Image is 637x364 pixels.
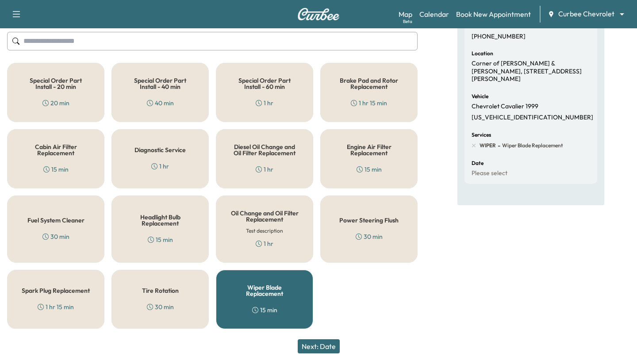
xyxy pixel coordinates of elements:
div: 20 min [42,99,69,107]
div: 15 min [357,165,382,174]
div: 15 min [252,306,277,314]
h5: Diesel Oil Change and Oil Filter Replacement [230,144,299,156]
span: Wiper Blade Replacement [500,142,563,149]
h5: Special Order Part Install - 40 min [126,77,194,90]
p: Corner of [PERSON_NAME] & [PERSON_NAME], [STREET_ADDRESS][PERSON_NAME] [472,60,590,83]
div: 40 min [147,99,174,107]
div: 15 min [43,165,69,174]
h5: Diagnostic Service [134,147,186,153]
div: 1 hr [151,162,169,171]
h5: Brake Pad and Rotor Replacement [335,77,403,90]
p: Chevrolet Cavalier 1999 [472,103,538,111]
h5: Fuel System Cleaner [27,217,84,223]
h5: Headlight Bulb Replacement [126,214,194,226]
h5: Spark Plug Replacement [22,287,90,294]
h5: Power Steering Flush [339,217,399,223]
div: 1 hr 15 min [351,99,387,107]
img: Curbee Logo [297,8,340,20]
h6: Location [472,51,493,56]
p: [PHONE_NUMBER] [472,33,526,41]
span: WIPER [480,142,496,149]
span: Curbee Chevrolet [558,9,614,19]
h6: Vehicle [472,94,488,99]
div: 30 min [42,232,69,241]
div: 1 hr [256,239,273,248]
span: - [496,141,500,150]
h5: Engine Air Filter Replacement [335,144,403,156]
h5: Tire Rotation [142,287,179,294]
button: Next: Date [298,339,340,353]
h5: Cabin Air Filter Replacement [22,144,90,156]
div: 30 min [147,303,174,311]
h6: Test description [246,227,283,235]
div: 30 min [356,232,383,241]
div: 15 min [148,235,173,244]
h5: Oil Change and Oil Filter Replacement [230,210,299,222]
div: 1 hr 15 min [38,303,74,311]
a: MapBeta [399,9,412,19]
h6: Services [472,132,491,138]
h5: Special Order Part Install - 60 min [230,77,299,90]
p: [US_VEHICLE_IDENTIFICATION_NUMBER] [472,114,593,122]
h5: Special Order Part Install - 20 min [22,77,90,90]
div: 1 hr [256,99,273,107]
a: Book New Appointment [456,9,531,19]
div: 1 hr [256,165,273,174]
p: Please select [472,169,507,177]
h5: Wiper Blade Replacement [230,284,299,297]
div: Beta [403,18,412,25]
h6: Date [472,161,484,166]
a: Calendar [419,9,449,19]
